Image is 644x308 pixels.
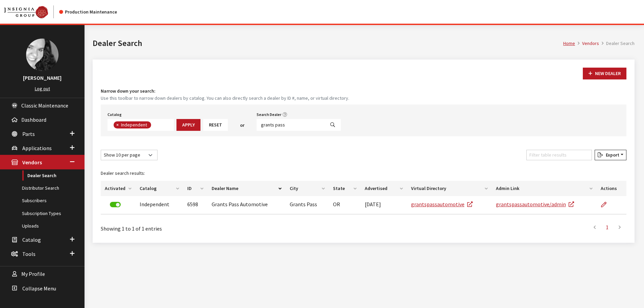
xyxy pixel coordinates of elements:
[407,181,492,196] th: Virtual Directory: activate to sort column ascending
[35,86,50,92] a: Log out
[603,152,619,158] span: Export
[257,112,281,118] label: Search Dealer
[22,236,41,243] span: Catalog
[136,181,183,196] th: Catalog: activate to sort column ascending
[21,271,45,278] span: My Profile
[22,145,52,151] span: Applications
[21,102,68,109] span: Classic Maintenance
[496,201,574,208] a: grantspassautomotive/admin
[108,119,174,131] span: Select
[526,150,592,160] input: Filter table results
[492,181,597,196] th: Admin Link: activate to sort column ascending
[583,68,626,79] button: New Dealer
[114,121,151,128] li: Independent
[21,116,46,123] span: Dashboard
[110,202,121,207] label: Deactivate Dealer
[93,37,563,49] h1: Dealer Search
[601,220,613,234] a: 1
[101,220,315,233] div: Showing 1 to 1 of 1 entries
[59,8,117,16] div: Production Maintenance
[601,196,612,213] a: Edit Dealer
[101,95,626,102] small: Use this toolbar to narrow down dealers by catalog. You can also directly search a dealer by ID #...
[101,166,626,181] caption: Dealer search results:
[329,181,361,196] th: State: activate to sort column ascending
[176,119,200,131] button: Apply
[22,285,56,292] span: Collapse Menu
[361,196,407,214] td: [DATE]
[575,40,599,47] li: Vendors
[203,119,228,131] button: Reset
[7,74,78,82] h3: [PERSON_NAME]
[563,40,575,46] a: Home
[114,121,120,128] button: Remove item
[22,159,42,166] span: Vendors
[101,181,136,196] th: Activated: activate to sort column ascending
[411,201,473,208] a: grantspassautomotive
[286,196,329,214] td: Grants Pass
[22,131,35,137] span: Parts
[183,196,208,214] td: 6598
[595,150,626,160] button: Export
[208,181,286,196] th: Dealer Name: activate to sort column descending
[329,196,361,214] td: OR
[361,181,407,196] th: Advertised: activate to sort column ascending
[120,122,149,128] span: Independent
[116,122,119,128] span: ×
[4,6,48,18] img: Catalog Maintenance
[101,88,626,95] h4: Narrow down your search:
[26,39,58,71] img: Khrystal Dorton
[136,196,183,214] td: Independent
[22,251,35,257] span: Tools
[257,119,325,131] input: Search
[286,181,329,196] th: City: activate to sort column ascending
[240,122,244,129] span: or
[153,122,157,128] textarea: Search
[183,181,208,196] th: ID: activate to sort column ascending
[599,40,635,47] li: Dealer Search
[325,119,341,131] button: Search
[597,181,626,196] th: Actions
[208,196,286,214] td: Grants Pass Automotive
[4,5,59,18] a: Insignia Group logo
[108,112,122,118] label: Catalog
